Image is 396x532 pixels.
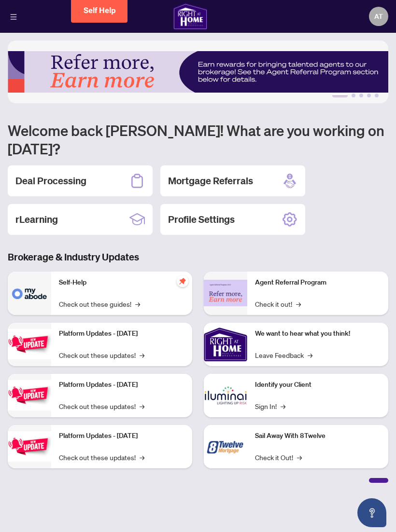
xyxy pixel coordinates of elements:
[352,94,355,97] button: 2
[255,452,302,463] a: Check it Out!→
[332,94,348,97] button: 1
[8,121,388,158] h1: Welcome back [PERSON_NAME]! What are you working on [DATE]?
[59,299,140,309] a: Check out these guides!→
[297,452,302,463] span: →
[140,401,144,411] span: →
[255,401,285,411] a: Sign In!→
[255,277,381,288] p: Agent Referral Program
[359,94,363,97] button: 3
[255,328,381,339] p: We want to hear what you think!
[255,299,301,309] a: Check it out!→
[59,380,184,390] p: Platform Updates - [DATE]
[308,350,312,360] span: →
[281,401,285,411] span: →
[59,350,144,360] a: Check out these updates!→
[168,174,253,188] h2: Mortgage Referrals
[8,380,51,410] img: Platform Updates - July 8, 2025
[59,452,144,463] a: Check out these updates!→
[255,431,381,441] p: Sail Away With 8Twelve
[59,401,144,411] a: Check out these updates!→
[357,498,386,527] button: Open asap
[135,299,140,309] span: →
[15,174,86,188] h2: Deal Processing
[177,275,188,287] span: pushpin
[8,250,388,264] h3: Brokerage & Industry Updates
[204,425,247,468] img: Sail Away With 8Twelve
[59,328,184,339] p: Platform Updates - [DATE]
[168,213,235,226] h2: Profile Settings
[374,11,383,22] span: AT
[8,329,51,359] img: Platform Updates - July 21, 2025
[8,272,51,315] img: Self-Help
[367,94,371,97] button: 4
[204,280,247,306] img: Agent Referral Program
[255,380,381,390] p: Identify your Client
[84,6,116,15] span: Self Help
[255,350,312,360] a: Leave Feedback→
[59,277,184,288] p: Self-Help
[140,350,144,360] span: →
[8,41,388,103] img: Slide 0
[10,14,17,20] span: menu
[375,94,379,97] button: 5
[140,452,144,463] span: →
[204,374,247,417] img: Identify your Client
[296,299,301,309] span: →
[204,323,247,366] img: We want to hear what you think!
[15,213,58,226] h2: rLearning
[8,431,51,462] img: Platform Updates - June 23, 2025
[59,431,184,441] p: Platform Updates - [DATE]
[173,3,208,30] img: logo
